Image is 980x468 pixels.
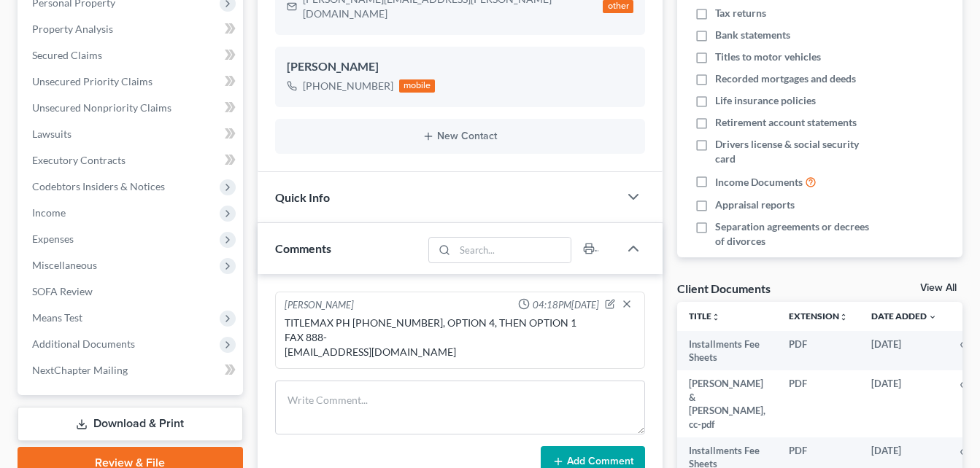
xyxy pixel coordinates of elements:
div: [PHONE_NUMBER] [303,79,393,93]
a: Unsecured Priority Claims [20,69,243,95]
span: Codebtors Insiders & Notices [32,180,165,192]
span: Drivers license & social security card [715,137,879,166]
i: unfold_more [839,313,848,321]
span: Secured Claims [32,49,102,61]
a: Titleunfold_more [689,311,720,321]
div: Client Documents [677,281,771,296]
span: Quick Info [275,190,330,204]
button: New Contact [287,130,633,142]
a: Lawsuits [20,121,243,147]
span: Means Test [32,311,82,324]
a: SOFA Review [20,278,243,305]
span: Lawsuits [32,128,72,140]
span: Miscellaneous [32,259,97,271]
span: Life insurance policies [715,93,816,108]
span: Recorded mortgages and deeds [715,71,856,86]
span: Expenses [32,233,74,245]
span: Unsecured Nonpriority Claims [32,101,171,114]
td: [DATE] [860,331,949,371]
span: Unsecured Priority Claims [32,75,153,87]
a: NextChapter Mailing [20,357,243,383]
td: [PERSON_NAME] & [PERSON_NAME], cc-pdf [677,370,777,437]
div: mobile [399,79,436,93]
a: Executory Contracts [20,147,243,173]
a: Secured Claims [20,42,243,69]
a: View All [920,283,957,293]
input: Search... [455,238,571,262]
span: 04:18PM[DATE] [533,298,599,312]
span: NextChapter Mailing [32,364,128,376]
span: Comments [275,241,331,255]
div: TITLEMAX PH [PHONE_NUMBER], OPTION 4, THEN OPTION 1 FAX 888- [EMAIL_ADDRESS][DOMAIN_NAME] [285,316,636,359]
a: Extensionunfold_more [789,311,848,321]
span: Appraisal reports [715,198,795,212]
span: Additional Documents [32,338,135,350]
a: Date Added expand_more [871,311,937,321]
a: Property Analysis [20,16,243,42]
td: PDF [777,370,860,437]
div: [PERSON_NAME] [285,298,354,313]
a: Unsecured Nonpriority Claims [20,95,243,121]
i: unfold_more [711,313,720,321]
div: [PERSON_NAME] [287,58,633,76]
span: Tax returns [715,6,766,20]
span: Income [32,206,66,219]
span: Bank statements [715,28,790,42]
span: Titles to motor vehicles [715,50,821,64]
span: Retirement account statements [715,115,857,130]
td: PDF [777,331,860,371]
span: Property Analysis [32,23,113,35]
span: Executory Contracts [32,154,126,166]
span: Income Documents [715,175,803,190]
a: Download & Print [18,407,243,441]
td: Installments Fee Sheets [677,331,777,371]
span: SOFA Review [32,285,93,297]
td: [DATE] [860,370,949,437]
i: expand_more [928,313,937,321]
span: Separation agreements or decrees of divorces [715,219,879,249]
